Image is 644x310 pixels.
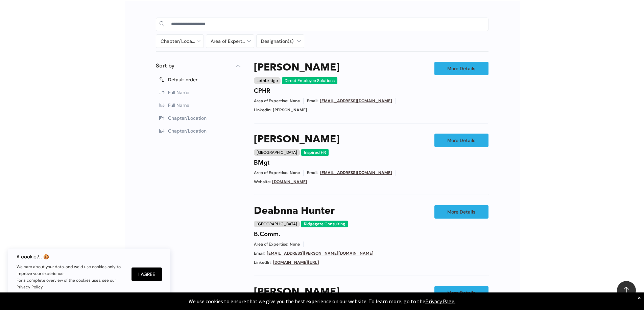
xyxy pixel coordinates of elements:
[307,170,318,176] span: Email:
[267,251,374,256] a: [EMAIL_ADDRESS][PERSON_NAME][DOMAIN_NAME]
[17,263,125,290] p: We care about your data, and we’d use cookies only to improve your experience. For a complete ove...
[638,294,641,301] div: Dismiss notification
[254,107,271,113] span: LinkedIn:
[168,77,197,83] span: Default order
[290,170,300,176] span: None
[168,102,189,108] span: Full Name
[254,251,265,256] span: Email:
[254,87,270,95] h4: CPHR
[301,221,348,227] div: Ridgegate Consulting
[320,98,392,104] a: [EMAIL_ADDRESS][DOMAIN_NAME]
[156,62,174,70] p: Sort by
[301,149,329,156] div: Inspired HR
[254,205,335,217] a: Deabnna Hunter
[425,298,455,305] a: Privacy Page.
[254,62,339,74] a: [PERSON_NAME]
[168,128,207,134] span: Chapter/Location
[254,77,281,84] div: Lethbridge
[307,98,318,104] span: Email:
[254,231,280,238] h4: B.Comm.
[434,134,488,147] a: More Details
[254,159,269,167] h4: BMgt
[254,98,288,104] span: Area of Expertise:
[254,149,300,156] div: [GEOGRAPHIC_DATA]
[254,134,339,146] a: [PERSON_NAME]
[434,286,488,300] a: More Details
[254,242,288,247] span: Area of Expertise:
[290,98,300,104] span: None
[273,260,319,265] a: [DOMAIN_NAME][URL]
[272,179,307,185] a: [DOMAIN_NAME]
[168,89,189,95] span: Full Name
[254,260,271,265] span: LinkedIn:
[434,205,488,219] a: More Details
[254,170,288,176] span: Area of Expertise:
[434,62,488,75] a: More Details
[273,107,307,113] span: [PERSON_NAME]
[168,115,207,121] span: Chapter/Location
[254,179,271,185] span: Website:
[282,77,337,84] div: Direct Employee Solutions
[254,221,300,227] div: [GEOGRAPHIC_DATA]
[132,267,162,281] button: I Agree
[254,286,339,298] a: [PERSON_NAME]
[290,242,300,247] span: None
[320,170,392,175] a: [EMAIL_ADDRESS][DOMAIN_NAME]
[17,254,125,259] h6: A cookie?.. 🍪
